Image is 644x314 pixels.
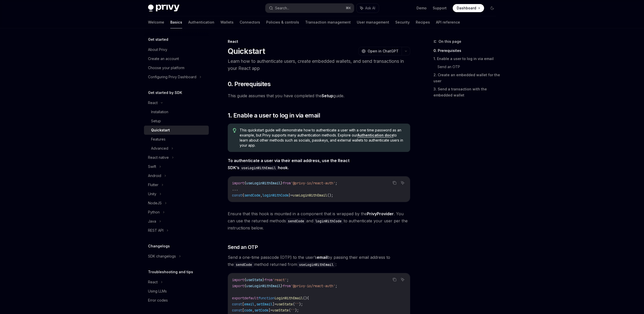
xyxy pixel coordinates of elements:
[234,262,254,267] code: sendCode
[433,71,500,85] a: 2. Create an embedded wallet for the user
[281,284,283,288] span: }
[148,90,182,96] h5: Get started by SDK
[291,181,335,185] span: '@privy-io/react-auth'
[286,218,306,224] code: sendCode
[273,302,275,306] span: ]
[367,211,394,217] a: PrivyProvider
[228,47,265,56] h1: Quickstart
[265,4,354,13] button: Search...⌘K
[232,284,244,288] span: import
[148,297,168,303] div: Error codes
[271,308,273,312] span: =
[244,284,246,288] span: {
[170,16,182,28] a: Basics
[291,193,293,198] span: =
[275,296,303,300] span: LoginWithEmail
[283,284,291,288] span: from
[305,16,351,28] a: Transaction management
[244,278,246,282] span: {
[433,47,500,55] a: 0. Prerequisites
[244,302,254,306] span: email
[228,92,410,99] span: This guide assumes that you have completed the guide.
[148,74,196,80] div: Configuring Privy Dashboard
[365,6,375,11] span: Ask AI
[295,308,299,312] span: );
[148,218,156,224] div: Java
[232,187,238,191] span: ...
[297,262,336,267] code: useLoginWithEmail
[148,154,169,161] div: React native
[368,49,399,54] span: Open in ChatGPT
[488,4,496,12] button: Toggle dark mode
[416,16,430,28] a: Recipes
[148,182,158,188] div: Flutter
[346,6,351,10] span: ⌘ K
[148,279,158,285] div: React
[283,181,291,185] span: from
[399,276,406,283] button: Ask AI
[262,278,264,282] span: }
[260,193,262,198] span: ,
[228,80,271,88] span: 0. Prerequisites
[148,56,179,62] div: Create an account
[357,16,389,28] a: User management
[244,296,258,300] span: default
[148,5,179,12] img: dark logo
[148,200,162,206] div: NodeJS
[291,284,335,288] span: '@privy-io/react-auth'
[148,65,184,71] div: Choose your platform
[151,136,165,142] div: Features
[228,210,410,231] span: Ensure that this hook is mounted in a component that is wrapped by the . You can use the returned...
[148,253,176,259] div: SDK changelogs
[144,287,209,296] a: Using LLMs
[144,54,209,63] a: Create an account
[240,16,260,28] a: Connectors
[287,278,289,282] span: ;
[244,308,252,312] span: code
[148,36,168,43] h5: Get started
[273,278,287,282] span: 'react'
[232,308,242,312] span: const
[439,38,461,45] span: On this page
[228,111,320,120] span: 1. Enable a user to log in via email
[264,278,273,282] span: from
[313,218,344,224] code: loginWithCode
[144,107,209,116] a: Installation
[242,193,244,198] span: {
[232,296,244,300] span: export
[232,181,244,185] span: import
[275,5,289,11] div: Search...
[144,63,209,72] a: Choose your platform
[148,227,163,233] div: REST API
[244,193,260,198] span: sendCode
[228,244,258,251] span: Send an OTP
[254,302,256,306] span: ,
[252,308,254,312] span: ,
[335,284,337,288] span: ;
[242,302,244,306] span: [
[232,193,242,198] span: const
[220,16,234,28] a: Wallets
[256,302,273,306] span: setEmail
[436,16,460,28] a: API reference
[322,93,333,99] a: Setup
[303,296,307,300] span: ()
[317,255,327,260] strong: email
[399,180,406,186] button: Ask AI
[391,276,398,283] button: Copy the contents from the code block
[433,85,500,99] a: 3. Send a transaction with the embedded wallet
[327,193,333,198] span: ();
[258,296,275,300] span: function
[244,181,246,185] span: {
[293,302,295,306] span: (
[242,308,244,312] span: [
[148,173,161,179] div: Android
[395,16,410,28] a: Security
[148,16,164,28] a: Welcome
[148,243,170,249] h5: Changelogs
[293,193,327,198] span: useLoginWithEmail
[148,209,160,215] div: Python
[228,58,410,72] p: Learn how to authenticate users, create embedded wallets, and send transactions in your React app
[277,302,293,306] span: useState
[438,63,500,71] a: Send an OTP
